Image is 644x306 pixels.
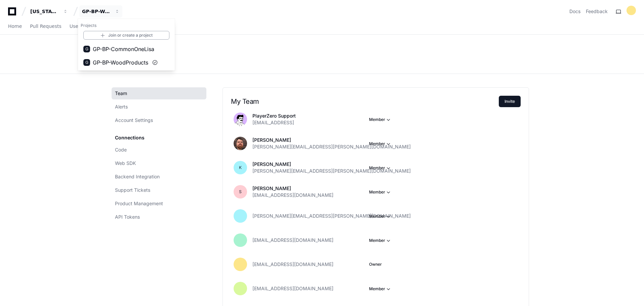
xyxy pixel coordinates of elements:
[115,214,140,220] span: API Tokens
[8,24,22,28] span: Home
[83,46,90,52] div: G
[369,116,392,123] button: Member
[112,157,206,169] a: Web SDK
[252,168,411,174] span: [PERSON_NAME][EMAIL_ADDRESS][PERSON_NAME][DOMAIN_NAME]
[499,96,521,107] button: Invite
[239,165,242,170] h1: K
[70,19,83,34] a: Users
[234,137,247,150] img: avatar
[369,262,382,267] span: Owner
[369,286,392,292] button: Member
[112,144,206,156] a: Code
[115,117,153,124] span: Account Settings
[252,161,411,168] p: [PERSON_NAME]
[112,184,206,196] a: Support Tickets
[82,8,111,15] div: GP-BP-WoodProducts
[115,103,128,110] span: Alerts
[78,19,175,71] div: [US_STATE] Pacific
[231,97,499,105] h2: My Team
[252,261,333,268] span: [EMAIL_ADDRESS][DOMAIN_NAME]
[115,200,163,207] span: Product Management
[93,45,154,53] span: GP-BP-CommonOneLisa
[252,113,296,119] p: PlayerZero Support
[79,5,122,17] button: GP-BP-WoodProducts
[115,146,127,153] span: Code
[369,237,392,244] button: Member
[369,165,392,171] button: Member
[30,24,61,28] span: Pull Requests
[252,237,333,244] span: [EMAIL_ADDRESS][DOMAIN_NAME]
[70,24,83,28] span: Users
[234,113,247,126] img: avatar
[112,198,206,210] a: Product Management
[112,101,206,113] a: Alerts
[112,87,206,99] a: Team
[78,20,175,31] h1: Projects
[115,160,136,167] span: Web SDK
[83,59,90,66] div: G
[8,19,22,34] a: Home
[115,187,150,193] span: Support Tickets
[93,58,148,67] span: GP-BP-WoodProducts
[252,213,411,219] span: [PERSON_NAME][EMAIL_ADDRESS][PERSON_NAME][DOMAIN_NAME]
[369,189,392,195] button: Member
[569,8,580,15] a: Docs
[252,185,333,192] p: [PERSON_NAME]
[586,8,608,15] button: Feedback
[112,211,206,223] a: API Tokens
[112,114,206,126] a: Account Settings
[252,143,411,150] span: [PERSON_NAME][EMAIL_ADDRESS][PERSON_NAME][DOMAIN_NAME]
[252,119,294,126] span: [EMAIL_ADDRESS]
[239,189,242,194] h1: S
[252,192,333,199] span: [EMAIL_ADDRESS][DOMAIN_NAME]
[28,5,71,17] button: [US_STATE] Pacific
[252,137,411,143] p: [PERSON_NAME]
[83,31,169,40] a: Join or create a project
[115,173,160,180] span: Backend Integration
[115,90,127,97] span: Team
[252,285,333,292] span: [EMAIL_ADDRESS][DOMAIN_NAME]
[112,171,206,183] a: Backend Integration
[369,140,392,147] button: Member
[30,8,59,15] div: [US_STATE] Pacific
[369,213,392,220] button: Member
[30,19,61,34] a: Pull Requests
